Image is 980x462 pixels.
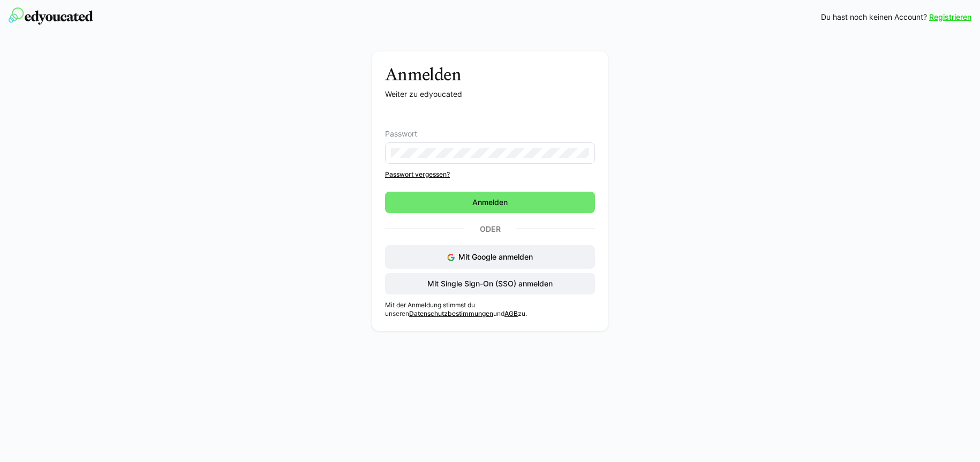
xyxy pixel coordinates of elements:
[409,309,493,317] a: Datenschutzbestimmungen
[385,170,595,179] a: Passwort vergessen?
[385,192,595,213] button: Anmelden
[464,222,516,237] p: Oder
[385,130,417,138] span: Passwort
[471,197,509,208] span: Anmelden
[385,301,595,318] p: Mit der Anmeldung stimmst du unseren und zu.
[504,309,518,317] a: AGB
[821,12,927,22] span: Du hast noch keinen Account?
[929,12,971,22] a: Registrieren
[426,278,554,289] span: Mit Single Sign-On (SSO) anmelden
[385,64,595,85] h3: Anmelden
[385,273,595,294] button: Mit Single Sign-On (SSO) anmelden
[9,7,93,25] img: edyoucated
[385,89,595,100] p: Weiter zu edyoucated
[458,252,533,261] span: Mit Google anmelden
[385,245,595,269] button: Mit Google anmelden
